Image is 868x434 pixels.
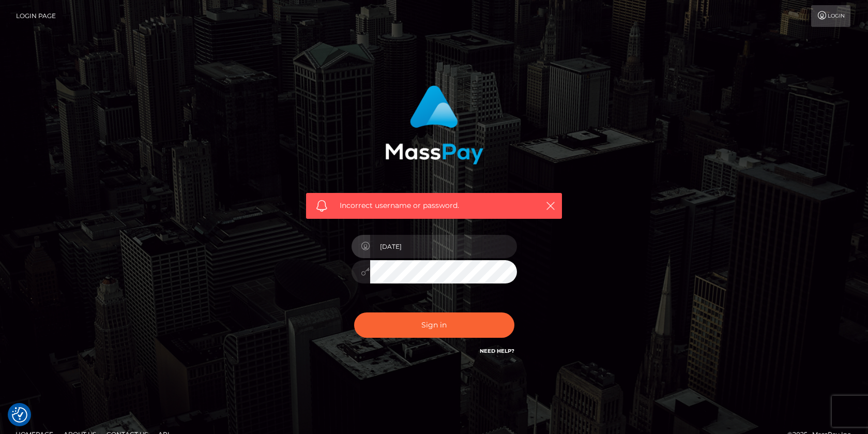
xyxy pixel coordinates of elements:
button: Consent Preferences [12,407,27,423]
span: Incorrect username or password. [340,200,528,211]
a: Need Help? [480,348,514,354]
input: Username... [370,235,517,258]
a: Login [811,5,850,27]
button: Sign in [354,312,514,338]
img: Revisit consent button [12,407,27,423]
img: MassPay Login [385,85,483,164]
a: Login Page [16,5,56,27]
